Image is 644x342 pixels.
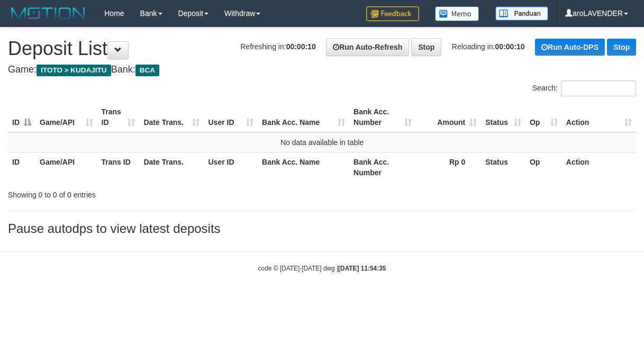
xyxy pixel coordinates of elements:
[35,152,97,182] th: Game/API
[204,152,258,182] th: User ID
[562,102,636,132] th: Action: activate to sort column ascending
[535,39,605,56] a: Run Auto-DPS
[349,102,416,132] th: Bank Acc. Number: activate to sort column ascending
[135,65,159,76] span: BCA
[411,38,441,56] a: Stop
[481,102,525,132] th: Status: activate to sort column ascending
[525,152,562,182] th: Op
[326,38,409,56] a: Run Auto-Refresh
[204,102,258,132] th: User ID: activate to sort column ascending
[8,222,636,236] h3: Pause autodps to view latest deposits
[338,265,386,272] strong: [DATE] 11:54:35
[495,42,525,51] strong: 00:00:10
[240,42,315,51] span: Refreshing in:
[8,152,35,182] th: ID
[561,80,636,96] input: Search:
[35,102,97,132] th: Game/API: activate to sort column ascending
[532,80,636,96] label: Search:
[349,152,416,182] th: Bank Acc. Number
[258,265,386,272] small: code © [DATE]-[DATE] dwg |
[452,42,525,51] span: Reloading in:
[366,6,419,21] img: Feedback.jpg
[8,132,636,152] td: No data available in table
[416,152,482,182] th: Rp 0
[435,6,479,21] img: Button%20Memo.svg
[495,6,548,21] img: panduan.png
[8,185,260,200] div: Showing 0 to 0 of 0 entries
[286,42,316,51] strong: 00:00:10
[8,65,636,75] h4: Game: Bank:
[97,152,140,182] th: Trans ID
[8,38,636,59] h1: Deposit List
[8,102,35,132] th: ID: activate to sort column descending
[139,152,204,182] th: Date Trans.
[525,102,562,132] th: Op: activate to sort column ascending
[37,65,111,76] span: ITOTO > KUDAJITU
[8,5,88,21] img: MOTION_logo.png
[258,152,349,182] th: Bank Acc. Name
[97,102,140,132] th: Trans ID: activate to sort column ascending
[562,152,636,182] th: Action
[607,39,636,56] a: Stop
[139,102,204,132] th: Date Trans.: activate to sort column ascending
[481,152,525,182] th: Status
[416,102,482,132] th: Amount: activate to sort column ascending
[258,102,349,132] th: Bank Acc. Name: activate to sort column ascending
